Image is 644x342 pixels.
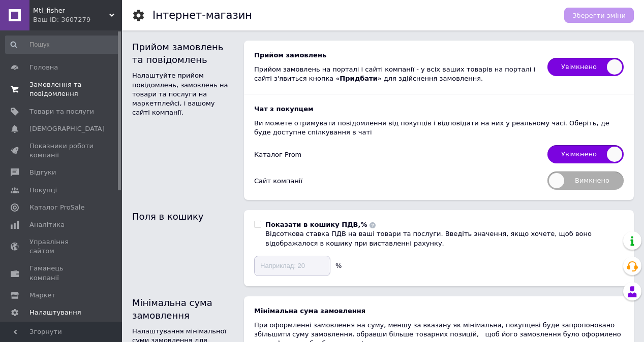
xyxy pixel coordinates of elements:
[254,51,537,60] div: Прийом замовлень
[29,186,57,195] span: Покупці
[547,172,624,190] span: Вимкнено
[33,6,109,15] span: Mtl_fisher
[265,221,367,228] b: Показати в кошику ПДВ,%
[254,65,537,83] div: Прийом замовлень на порталі і сайті компанії - у всіх ваших товарів на порталі і сайті з'явиться ...
[29,107,94,116] span: Товари та послуги
[132,296,234,322] div: Мінімальна сума замовлення
[132,41,234,66] div: Прийом замовлень та повідомлень
[152,9,252,21] h1: Інтернет-магазин
[254,119,624,137] div: Ви можете отримувати повідомлення від покупців і відповідати на них у реальному часі. Оберіть, де...
[29,264,94,282] span: Гаманець компанії
[254,150,537,159] div: Каталог Prom
[254,177,537,186] div: Сайт компанії
[132,210,234,223] div: Поля в кошику
[33,15,122,24] div: Ваш ID: 3607279
[29,80,94,98] span: Замовлення та повідомлення
[29,291,55,300] span: Маркет
[547,58,624,76] span: Увімкнено
[29,168,56,177] span: Відгуки
[265,229,624,248] div: Відсоткова ставка ПДВ на ваші товари та послуги. Введіть значення, якщо хочете, щоб воно відображ...
[132,71,234,117] div: Налаштуйте прийом повідомлень, замовлень на товари та послуги на маркетплейсі, і вашому сайті ком...
[340,75,377,82] b: Придбати
[547,145,624,163] span: Увімкнено
[254,105,624,114] b: Чат з покупцем
[29,142,94,160] span: Показники роботи компанії
[29,308,81,317] span: Налаштування
[5,36,120,54] input: Пошук
[29,220,65,229] span: Аналітика
[254,256,330,276] input: Наприклад: 20
[29,237,94,256] span: Управління сайтом
[254,306,624,316] div: Мінімальна сума замовлення
[29,124,105,133] span: [DEMOGRAPHIC_DATA]
[335,261,342,270] div: %
[29,63,58,72] span: Головна
[29,203,84,212] span: Каталог ProSale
